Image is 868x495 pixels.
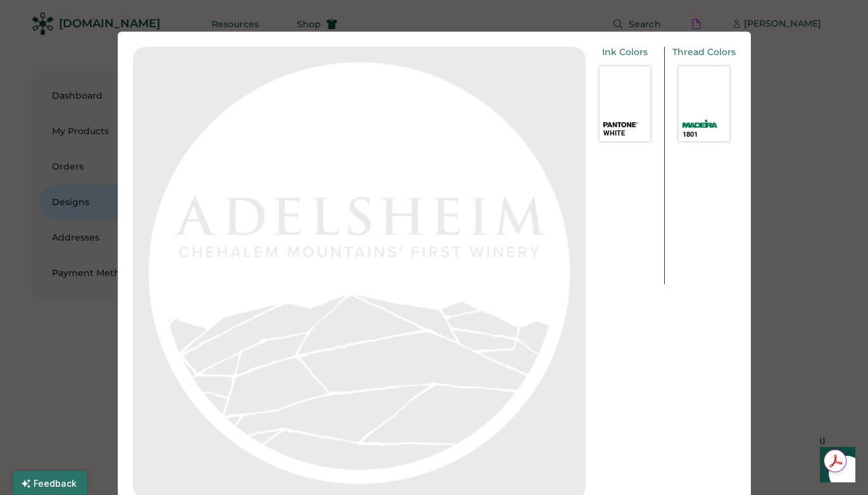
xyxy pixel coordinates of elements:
[808,438,862,492] iframe: Front Chat
[148,62,570,484] img: 1757018333984x746086091228446700-Display.png%3Ftr%3Dbl-1
[602,47,648,58] div: Ink Colors
[682,130,726,139] div: 1801
[603,128,646,138] div: WHITE
[603,122,638,127] img: 1024px-Pantone_logo.svg.png
[682,120,717,128] img: madeira.png
[672,47,736,58] div: Thread Colors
